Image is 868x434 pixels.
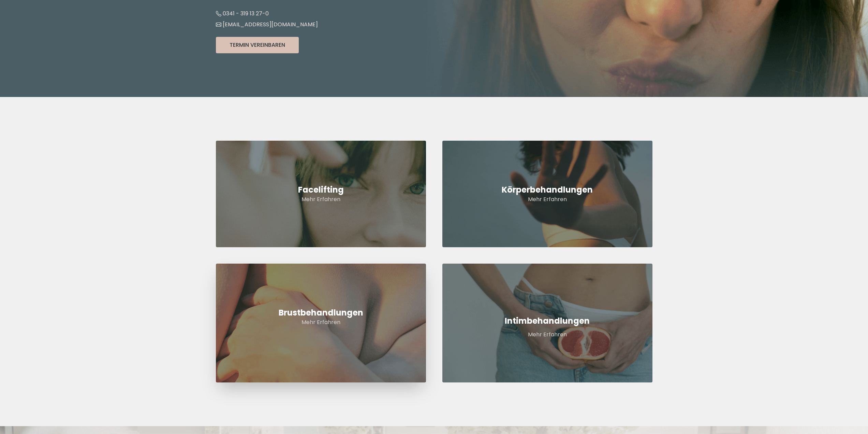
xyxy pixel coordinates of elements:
a: FaceliftingMehr Erfahren [216,141,426,247]
a: [EMAIL_ADDRESS][DOMAIN_NAME] [216,20,318,28]
p: Mehr Erfahren [442,195,652,204]
p: Mehr Erfahren [442,331,652,339]
button: Termin Vereinbaren [216,37,299,53]
h4: Brustbehandlungen [216,307,426,318]
p: Mehr Erfahren [216,318,426,326]
a: IntimbehandlungenMehr Erfahren [442,264,652,382]
a: 0341 - 319 13 27-0 [216,10,269,17]
a: KörperbehandlungenMehr Erfahren [442,141,652,247]
h5: Intimbehandlungen [442,316,652,326]
h3: Körperbehandlungen [442,184,652,195]
h2: Facelifting [216,184,426,195]
a: BrustbehandlungenMehr Erfahren [216,264,426,382]
p: Mehr Erfahren [216,195,426,204]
